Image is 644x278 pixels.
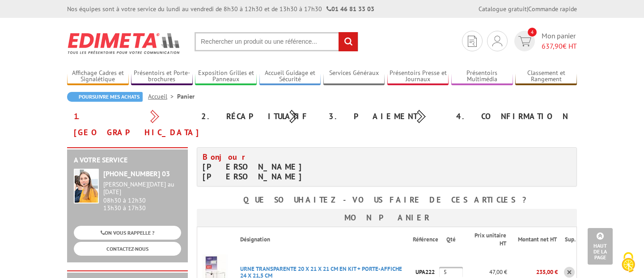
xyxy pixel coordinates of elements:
a: Accueil [148,92,177,100]
a: Affichage Cadres et Signalétique [67,69,129,84]
div: 3. Paiement [322,108,449,124]
input: Rechercher un produit ou une référence... [195,32,358,51]
a: Présentoirs Presse et Journaux [387,69,449,84]
span: 637,90 [542,41,563,50]
a: Commande rapide [528,5,577,13]
b: Que souhaitez-vous faire de ces articles ? [243,195,531,205]
th: Désignation [233,227,413,252]
a: Catalogue gratuit [479,5,527,13]
li: Panier [177,92,195,101]
th: Sup. [558,227,577,252]
h4: [PERSON_NAME] [PERSON_NAME] [203,152,380,182]
div: Nos équipes sont à votre service du lundi au vendredi de 8h30 à 12h30 et de 13h30 à 17h30 [67,4,374,13]
a: Classement et Rangement [515,69,577,84]
p: Montant net HT [514,236,557,244]
span: Bonjour [203,152,250,162]
span: € HT [542,41,577,51]
input: rechercher [339,32,358,51]
strong: [PHONE_NUMBER] 03 [103,169,170,178]
img: Edimeta [67,27,181,60]
div: | [479,4,577,13]
a: Présentoirs et Porte-brochures [131,69,193,84]
img: devis rapide [492,36,502,46]
a: Présentoirs Multimédia [451,69,513,84]
div: 08h30 à 12h30 13h30 à 17h30 [103,181,181,212]
button: Cookies (fenêtre modale) [613,248,644,278]
a: ON VOUS RAPPELLE ? [74,226,181,240]
a: Exposition Grilles et Panneaux [195,69,257,84]
div: [PERSON_NAME][DATE] au [DATE] [103,181,181,196]
img: devis rapide [518,36,531,46]
div: 1. [GEOGRAPHIC_DATA] [67,108,195,141]
a: Haut de la page [588,228,613,265]
img: devis rapide [468,36,477,47]
span: Mon panier [542,31,577,51]
div: 4. Confirmation [449,108,577,124]
img: Cookies (fenêtre modale) [617,251,640,274]
strong: 01 46 81 33 03 [326,5,374,13]
a: CONTACTEZ-NOUS [74,242,181,256]
a: devis rapide 4 Mon panier 637,90€ HT [512,31,577,51]
img: widget-service.jpg [74,169,99,203]
h2: A votre service [74,156,181,164]
span: 4 [528,28,537,37]
th: Qté [439,227,463,252]
div: 2. Récapitulatif [195,108,322,124]
p: Prix unitaire HT [470,232,506,248]
h3: Mon panier [197,209,577,227]
p: Référence [413,236,438,244]
a: Services Généraux [323,69,385,84]
a: Poursuivre mes achats [67,92,143,102]
a: Accueil Guidage et Sécurité [259,69,321,84]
